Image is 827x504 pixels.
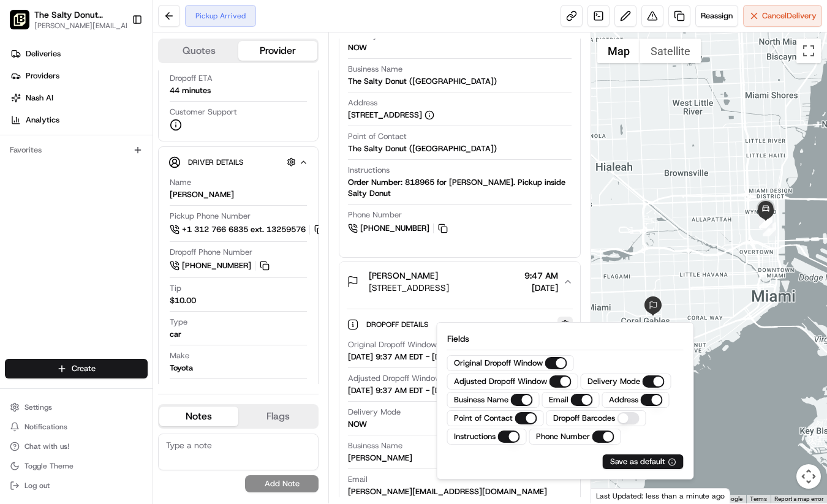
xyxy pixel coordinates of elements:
[122,208,148,217] span: Pylon
[594,487,635,503] img: Google
[339,262,580,301] button: [PERSON_NAME][STREET_ADDRESS]9:47 AM[DATE]
[750,495,767,502] a: Terms (opens in new tab)
[348,177,572,199] div: Order Number: 818965 for [PERSON_NAME]. Pickup inside Salty Donut
[12,117,34,139] img: 1736555255976-a54dd68f-1ca7-489b-9aae-adbdc363a1c4
[366,320,431,329] span: Dropoff Details
[348,453,412,464] div: [PERSON_NAME]
[348,373,441,384] span: Adjusted Dropoff Window
[26,115,59,126] span: Analytics
[170,329,181,340] div: car
[7,173,99,195] a: 📗Knowledge Base
[348,474,368,485] span: Email
[170,223,326,236] a: +1 312 766 6835 ext. 13259576
[774,495,823,502] a: Report a map error
[348,209,402,220] span: Phone Number
[454,376,547,387] label: Adjusted Dropoff Window
[12,179,22,189] div: 📗
[5,477,148,494] button: Log out
[360,223,429,234] span: [PHONE_NUMBER]
[34,21,138,31] button: [PERSON_NAME][EMAIL_ADDRESS][DOMAIN_NAME]
[348,407,401,418] span: Delivery Mode
[159,41,238,61] button: Quotes
[348,110,434,121] div: [STREET_ADDRESS]
[5,110,153,130] a: Analytics
[610,456,676,467] button: Save as default
[348,97,377,108] span: Address
[25,178,94,190] span: Knowledge Base
[159,407,238,426] button: Notes
[695,5,738,27] button: Reassign
[759,215,772,228] div: 5
[5,418,148,435] button: Notifications
[348,486,547,497] div: [PERSON_NAME][EMAIL_ADDRESS][DOMAIN_NAME]
[5,44,153,64] a: Deliveries
[369,269,438,282] span: [PERSON_NAME]
[42,117,201,129] div: Start new chat
[170,350,189,361] span: Make
[348,64,402,75] span: Business Name
[170,317,187,328] span: Type
[640,39,701,63] button: Show satellite imagery
[170,85,211,96] div: 44 minutes
[5,359,148,378] button: Create
[25,481,50,491] span: Log out
[762,10,817,21] span: Cancel Delivery
[12,12,37,37] img: Nash
[348,352,507,363] div: [DATE] 9:37 AM EDT - [DATE] 9:47 AM EDT
[348,42,367,53] div: NOW
[25,422,67,432] span: Notifications
[42,129,155,139] div: We're available if you need us!
[701,10,733,21] span: Reassign
[25,402,52,412] span: Settings
[104,179,113,189] div: 💻
[454,394,508,405] label: Business Name
[369,282,449,294] span: [STREET_ADDRESS]
[32,79,202,92] input: Clear
[5,399,148,416] button: Settings
[348,131,407,142] span: Point of Contact
[348,222,450,235] a: [PHONE_NUMBER]
[796,39,821,63] button: Toggle fullscreen view
[524,282,558,294] span: [DATE]
[170,189,234,200] div: [PERSON_NAME]
[591,488,730,503] div: Last Updated: less than a minute ago
[182,260,251,271] span: [PHONE_NUMBER]
[170,363,193,374] div: Toyota
[170,107,237,118] span: Customer Support
[536,431,590,442] label: Phone Number
[587,376,640,387] label: Delivery Mode
[25,442,69,451] span: Chat with us!
[348,76,497,87] div: The Salty Donut ([GEOGRAPHIC_DATA])
[26,48,61,59] span: Deliveries
[454,431,496,442] label: Instructions
[348,339,437,350] span: Original Dropoff Window
[182,224,306,235] span: +1 312 766 6835 ext. 13259576
[348,385,523,396] div: [DATE] 9:37 AM EDT - [DATE] 10:02 AM EDT
[763,223,776,236] div: 1
[188,157,243,167] span: Driver Details
[86,207,148,217] a: Powered byPylon
[5,66,153,86] a: Providers
[348,165,390,176] span: Instructions
[25,461,74,471] span: Toggle Theme
[170,73,213,84] span: Dropoff ETA
[348,419,367,430] div: NOW
[34,9,125,21] button: The Salty Donut ([GEOGRAPHIC_DATA])
[5,457,148,475] button: Toggle Theme
[763,222,776,236] div: 2
[170,211,251,222] span: Pickup Phone Number
[447,333,684,345] p: Fields
[170,177,191,188] span: Name
[594,487,635,503] a: Open this area in Google Maps (opens a new window)
[170,283,181,294] span: Tip
[454,413,513,424] label: Point of Contact
[5,140,148,160] div: Favorites
[609,394,638,405] label: Address
[26,70,59,81] span: Providers
[168,152,308,172] button: Driver Details
[348,143,497,154] div: The Salty Donut ([GEOGRAPHIC_DATA])
[603,454,684,469] button: Save as default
